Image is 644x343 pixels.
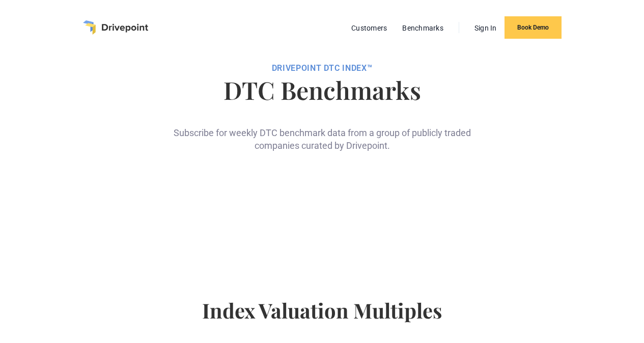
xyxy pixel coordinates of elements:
[185,168,459,257] iframe: Form 0
[346,21,392,35] a: Customers
[20,77,624,102] h1: DTC Benchmarks
[505,16,562,39] a: Book Demo
[83,20,148,35] a: home
[397,21,449,35] a: Benchmarks
[20,63,624,73] div: DRIVEPOiNT DTC Index™
[20,298,624,339] h4: Index Valuation Multiples
[170,110,475,152] div: Subscribe for weekly DTC benchmark data from a group of publicly traded companies curated by Driv...
[469,21,502,35] a: Sign In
